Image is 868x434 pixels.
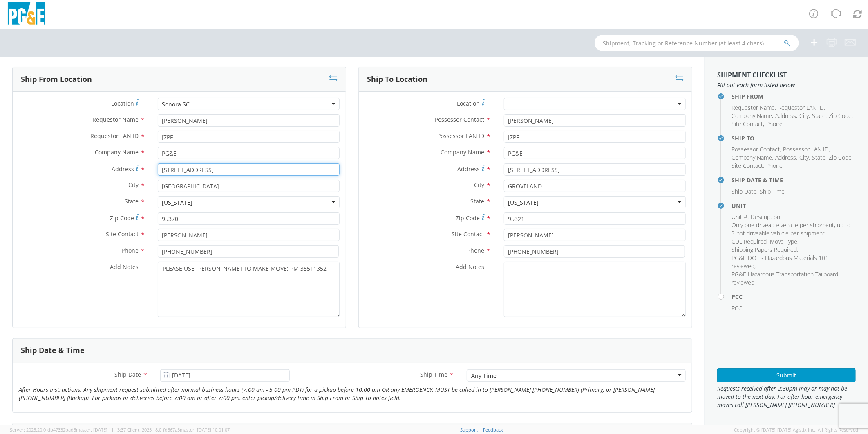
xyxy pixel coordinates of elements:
input: Shipment, Tracking or Reference Number (at least 4 chars) [595,35,799,51]
span: Company Name [441,148,485,156]
li: , [732,104,776,112]
div: [US_STATE] [508,199,539,207]
span: State [471,197,485,205]
span: Phone [766,120,783,128]
span: Phone [121,246,139,254]
h3: Ship Date & Time [21,346,85,355]
span: master, [DATE] 10:01:07 [180,427,230,433]
span: Site Contact [732,162,763,170]
span: Site Contact [732,120,763,128]
span: City [799,154,809,161]
span: Requests received after 2:30pm may or may not be moved to the next day. For after hour emergency ... [717,384,856,409]
li: , [799,154,810,162]
li: , [775,154,797,162]
span: Description [751,213,780,221]
span: Address [458,165,480,173]
span: State [812,112,825,120]
span: Fill out each form listed below [717,81,856,89]
span: Zip Code [829,112,852,120]
li: , [783,145,830,154]
li: , [732,120,764,128]
h4: Ship Date & Time [732,177,856,183]
h4: PCC [732,294,856,300]
span: Requestor Name [732,104,775,111]
img: pge-logo-06675f144f4cfa6a6814.png [6,2,47,27]
span: Requestor Name [92,115,139,123]
span: Copyright © [DATE]-[DATE] Agistix Inc., All Rights Reserved [734,427,858,433]
h4: Ship To [732,135,856,141]
span: Possessor Contact [732,145,780,153]
span: Address [775,154,796,161]
span: Server: 2025.20.0-db47332bad5 [10,427,126,433]
span: PCC [732,304,742,312]
h4: Unit [732,203,856,209]
span: Address [112,165,134,173]
span: Ship Time [420,371,447,378]
li: , [732,237,768,246]
span: PG&E DOT's Hazardous Materials 101 reviewed [732,254,828,270]
a: Support [461,427,478,433]
div: Any Time [471,372,497,380]
a: Feedback [483,427,503,433]
li: , [732,246,798,254]
span: State [812,154,825,161]
span: CDL Required [732,237,767,245]
li: , [732,213,749,221]
span: Zip Code [110,214,134,222]
span: Possessor LAN ID [438,132,485,140]
li: , [775,112,797,120]
li: , [732,145,781,154]
span: Phone [766,162,783,170]
h4: Ship From [732,93,856,99]
div: Sonora SC [162,100,190,108]
span: Only one driveable vehicle per shipment, up to 3 not driveable vehicle per shipment [732,221,850,237]
span: Ship Time [760,188,785,195]
strong: Shipment Checklist [717,70,787,79]
span: Add Notes [110,263,139,271]
li: , [829,154,853,162]
span: Zip Code [456,214,480,222]
span: Location [457,99,480,107]
li: , [732,162,764,170]
span: State [125,197,139,205]
span: PG&E Hazardous Transportation Tailboard reviewed [732,270,838,286]
li: , [732,112,773,120]
li: , [778,104,825,112]
span: City [474,181,485,189]
li: , [770,237,799,246]
li: , [732,188,758,196]
span: Possessor Contact [435,115,485,123]
span: Location [111,99,134,107]
span: Requestor LAN ID [90,132,139,140]
span: Company Name [732,112,772,120]
span: Requestor LAN ID [778,104,824,111]
li: , [812,112,827,120]
li: , [812,154,827,162]
span: Add Notes [456,263,485,271]
div: [US_STATE] [162,199,193,207]
span: Address [775,112,796,120]
span: Company Name [95,148,139,156]
li: , [829,112,853,120]
li: , [732,154,773,162]
span: master, [DATE] 11:13:37 [76,427,126,433]
span: City [128,181,139,189]
h3: Ship From Location [21,75,92,84]
span: Zip Code [829,154,852,161]
span: Unit # [732,213,747,221]
li: , [732,254,854,270]
button: Submit [717,368,856,382]
li: , [751,213,781,221]
span: Phone [468,246,485,254]
span: Ship Date [114,371,141,378]
span: Client: 2025.18.0-fd567a5 [127,427,230,433]
span: Company Name [732,154,772,161]
span: Shipping Papers Required [732,246,797,253]
span: Site Contact [106,230,139,238]
h3: Ship To Location [367,75,427,84]
span: Move Type [770,237,797,245]
span: City [799,112,809,120]
i: After Hours Instructions: Any shipment request submitted after normal business hours (7:00 am - 5... [19,386,655,402]
span: Ship Date [732,188,756,195]
span: Possessor LAN ID [783,145,829,153]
